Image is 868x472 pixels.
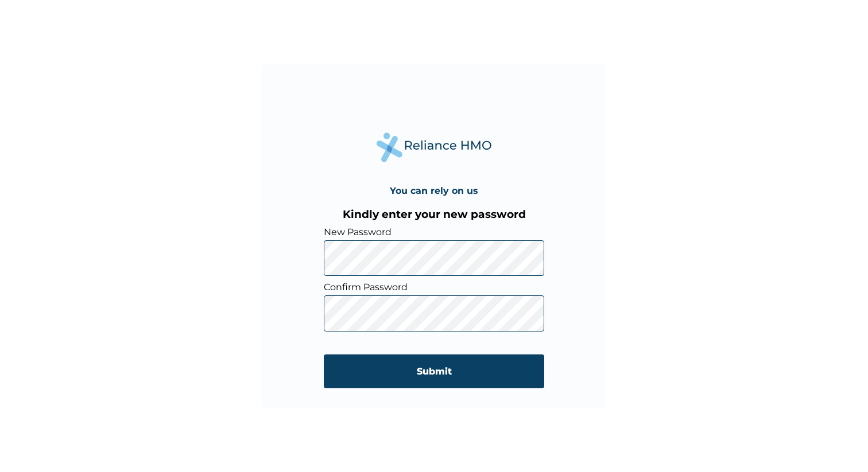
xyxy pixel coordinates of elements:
[324,208,544,221] h3: Kindly enter your new password
[324,354,544,388] input: Submit
[377,132,491,162] img: Reliance Health's Logo
[390,185,478,196] h4: You can rely on us
[324,227,544,237] label: New Password
[324,282,544,292] label: Confirm Password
